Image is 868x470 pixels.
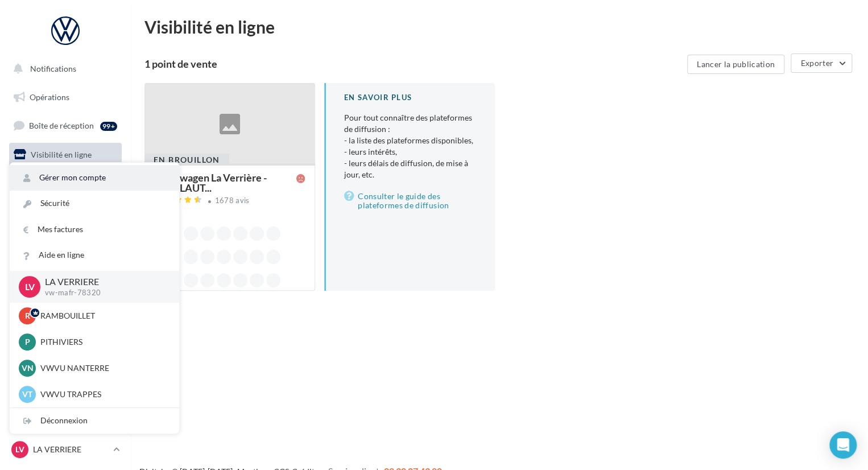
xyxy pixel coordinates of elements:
p: LA VERRIERE [45,275,161,288]
a: Gérer mon compte [10,165,179,191]
a: Boîte de réception99+ [7,113,124,138]
span: Exporter [800,58,833,68]
p: LA VERRIERE [33,444,109,455]
span: LV [15,444,24,455]
li: - leurs intérêts, [344,146,477,158]
span: Volkswagen La Verrière - VIDALAUT... [154,172,296,193]
div: 1678 avis [215,197,250,204]
button: Notifications [7,57,119,81]
span: P [25,336,30,348]
a: Sécurité [10,191,179,216]
li: - la liste des plateformes disponibles, [344,135,477,146]
span: VN [22,362,34,374]
a: Calendrier [7,256,124,280]
button: Exporter [791,53,852,73]
div: Visibilité en ligne [144,18,854,35]
div: En brouillon [144,154,229,166]
a: Campagnes [7,171,124,195]
div: Open Intercom Messenger [829,431,857,459]
a: Aide en ligne [10,242,179,268]
div: 99+ [100,122,117,131]
a: Campagnes DataOnDemand [7,322,124,356]
div: 1 point de vente [144,59,683,69]
span: LV [25,280,35,293]
div: En savoir plus [344,92,477,103]
p: vw-mafr-78320 [45,288,161,298]
a: Visibilité en ligne [7,143,124,167]
p: PITHIVIERS [40,336,166,348]
p: VWVU TRAPPES [40,389,166,400]
a: Opérations [7,85,124,109]
a: LV LA VERRIERE [9,439,122,460]
p: RAMBOUILLET [40,310,166,321]
span: Visibilité en ligne [31,150,92,159]
span: Boîte de réception [29,121,94,130]
p: VWVU NANTERRE [40,362,166,374]
a: Consulter le guide des plateformes de diffusion [344,189,477,212]
span: VT [22,389,32,400]
a: Mes factures [10,217,179,242]
li: - leurs délais de diffusion, de mise à jour, etc. [344,158,477,180]
a: PLV et print personnalisable [7,284,124,318]
a: Médiathèque [7,228,124,252]
a: 1678 avis [154,195,305,208]
span: Opérations [30,92,69,102]
a: Contacts [7,199,124,223]
p: Pour tout connaître des plateformes de diffusion : [344,112,477,180]
div: Déconnexion [10,408,179,434]
span: Notifications [30,64,76,73]
button: Lancer la publication [687,55,784,74]
span: R [25,310,30,321]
